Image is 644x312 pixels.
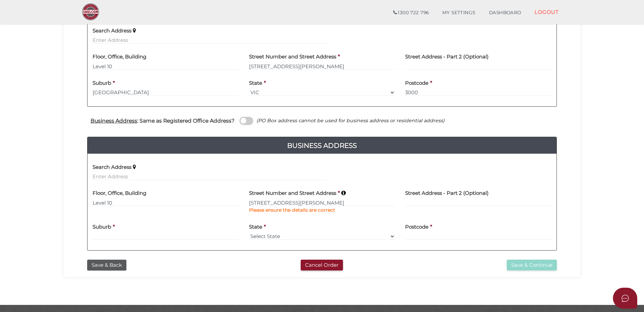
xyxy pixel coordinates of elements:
input: Postcode must be exactly 4 digits [405,89,551,96]
i: Keep typing in your address(including suburb) until it appears [133,28,136,33]
button: Cancel Order [301,260,343,271]
a: LOGOUT [528,5,565,19]
h4: Floor, Office, Building [93,190,146,196]
input: Postcode must be exactly 4 digits [405,233,551,240]
button: Save & Continue [507,260,557,271]
a: 1300 722 796 [387,6,436,20]
h4: Search Address [93,164,131,170]
input: Enter Address [93,173,327,180]
h4: Search Address [93,28,131,34]
input: Enter Address [249,199,395,206]
h4: Postcode [405,224,428,230]
i: (PO Box address cannot be used for business address or residential address) [256,118,445,124]
h4: Business Address [88,140,556,151]
h4: Street Address - Part 2 (Optional) [405,54,489,60]
h4: Postcode [405,80,428,86]
h4: Suburb [93,224,111,230]
h4: Suburb [93,80,111,86]
h4: State [249,80,262,86]
h4: Street Number and Street Address [249,54,336,60]
i: Keep typing in your address(including suburb) until it appears [133,164,136,170]
a: MY SETTINGS [436,6,482,20]
h4: : Same as Registered Office Address? [91,118,234,124]
a: DASHBOARD [482,6,528,20]
input: Enter Address [249,62,395,70]
button: Open asap [613,288,637,309]
button: Save & Back [87,260,126,271]
h4: State [249,224,262,230]
h4: Floor, Office, Building [93,54,146,60]
b: Please ensure the details are correct [249,207,335,213]
h4: Street Address - Part 2 (Optional) [405,190,489,196]
i: Keep typing in your address(including suburb) until it appears [341,190,346,196]
input: Enter Address [93,36,327,44]
h4: Street Number and Street Address [249,190,336,196]
u: Business Address [91,118,137,124]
